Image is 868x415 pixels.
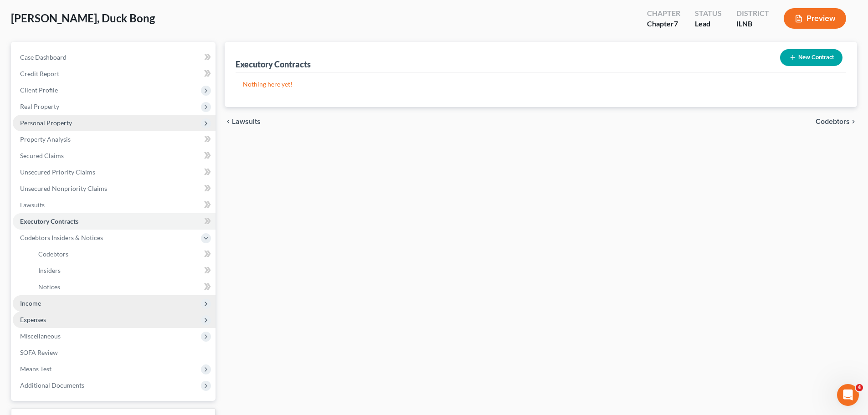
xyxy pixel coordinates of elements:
[837,384,859,406] iframe: Intercom live chat
[38,250,68,258] span: Codebtors
[31,262,216,279] a: Insiders
[20,119,72,127] span: Personal Property
[38,266,61,274] span: Insiders
[647,8,680,19] div: Chapter
[13,197,216,213] a: Lawsuits
[38,283,60,291] span: Notices
[13,164,216,180] a: Unsecured Priority Claims
[20,152,64,159] span: Secured Claims
[13,66,216,82] a: Credit Report
[647,19,680,29] div: Chapter
[20,135,71,143] span: Property Analysis
[736,19,769,29] div: ILNB
[20,332,61,340] span: Miscellaneous
[20,53,67,61] span: Case Dashboard
[13,148,216,164] a: Secured Claims
[31,279,216,295] a: Notices
[225,118,232,125] i: chevron_left
[780,49,842,66] button: New Contract
[13,213,216,230] a: Executory Contracts
[816,118,850,125] span: Codebtors
[20,184,107,192] span: Unsecured Nonpriority Claims
[232,118,261,125] span: Lawsuits
[20,316,46,323] span: Expenses
[225,118,261,125] button: chevron_left Lawsuits
[20,168,95,176] span: Unsecured Priority Claims
[13,344,216,361] a: SOFA Review
[20,381,84,389] span: Additional Documents
[13,131,216,148] a: Property Analysis
[13,180,216,197] a: Unsecured Nonpriority Claims
[236,59,311,70] div: Executory Contracts
[856,384,863,391] span: 4
[20,348,58,356] span: SOFA Review
[695,19,722,29] div: Lead
[20,299,41,307] span: Income
[736,8,769,19] div: District
[20,217,78,225] span: Executory Contracts
[31,246,216,262] a: Codebtors
[816,118,857,125] button: Codebtors chevron_right
[20,86,58,94] span: Client Profile
[784,8,846,29] button: Preview
[11,11,155,25] span: [PERSON_NAME], Duck Bong
[20,70,59,77] span: Credit Report
[20,365,51,373] span: Means Test
[20,201,45,209] span: Lawsuits
[695,8,722,19] div: Status
[243,80,839,89] p: Nothing here yet!
[13,49,216,66] a: Case Dashboard
[20,234,103,241] span: Codebtors Insiders & Notices
[674,19,678,28] span: 7
[850,118,857,125] i: chevron_right
[20,102,59,110] span: Real Property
